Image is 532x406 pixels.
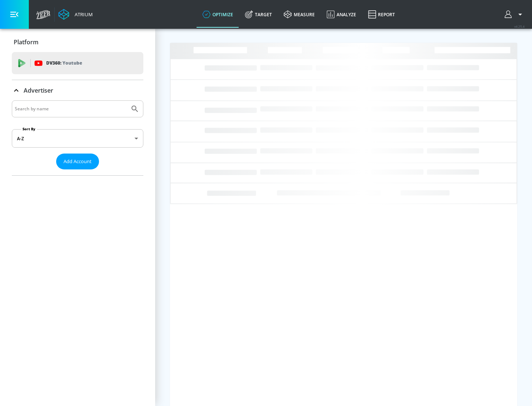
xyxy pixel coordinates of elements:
[72,11,93,18] div: Atrium
[12,52,143,74] div: DV360: Youtube
[56,154,99,169] button: Add Account
[12,80,143,101] div: Advertiser
[62,59,82,67] p: Youtube
[14,38,38,46] p: Platform
[12,100,143,175] div: Advertiser
[15,104,127,114] input: Search by name
[58,9,93,20] a: Atrium
[239,1,278,28] a: Target
[64,157,92,166] span: Add Account
[46,59,82,67] p: DV360:
[278,1,321,28] a: measure
[12,169,143,175] nav: list of Advertiser
[197,1,239,28] a: optimize
[21,127,37,131] label: Sort By
[362,1,401,28] a: Report
[514,24,525,28] span: v 4.25.4
[321,1,362,28] a: Analyze
[24,86,53,94] p: Advertiser
[12,129,143,148] div: A-Z
[12,32,143,52] div: Platform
